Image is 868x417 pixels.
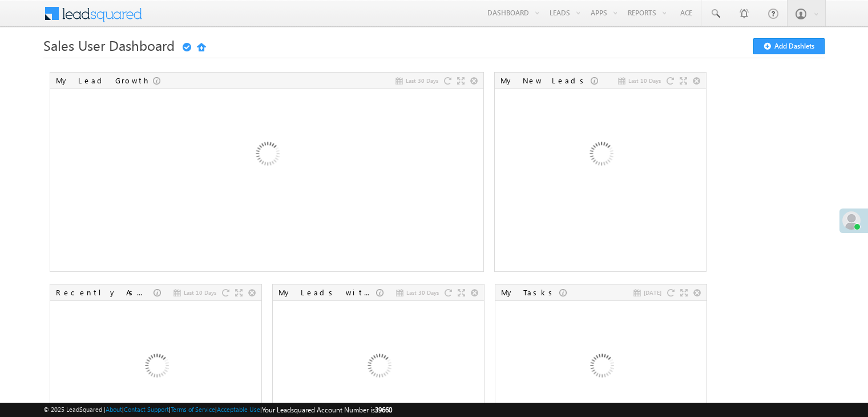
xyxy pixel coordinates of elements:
div: My New Leads [500,75,591,86]
span: 39660 [375,406,392,414]
img: Loading... [539,94,662,217]
img: Loading... [205,94,328,217]
div: My Lead Growth [56,75,153,86]
span: Last 10 Days [184,287,216,298]
div: My Tasks [501,287,559,298]
span: © 2025 LeadSquared | | | | | [43,404,392,415]
span: Your Leadsquared Account Number is [262,406,392,414]
span: Last 30 Days [406,75,438,86]
span: Last 30 Days [406,287,439,298]
button: Add Dashlets [753,38,825,54]
a: Terms of Service [171,406,215,413]
div: My Leads with Stage Change [278,287,376,298]
span: Sales User Dashboard [43,36,175,54]
span: Last 10 Days [628,75,661,86]
a: About [106,406,122,413]
a: Contact Support [124,406,169,413]
span: [DATE] [644,287,661,298]
div: Recently Assigned Leads [56,287,154,298]
a: Acceptable Use [217,406,260,413]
